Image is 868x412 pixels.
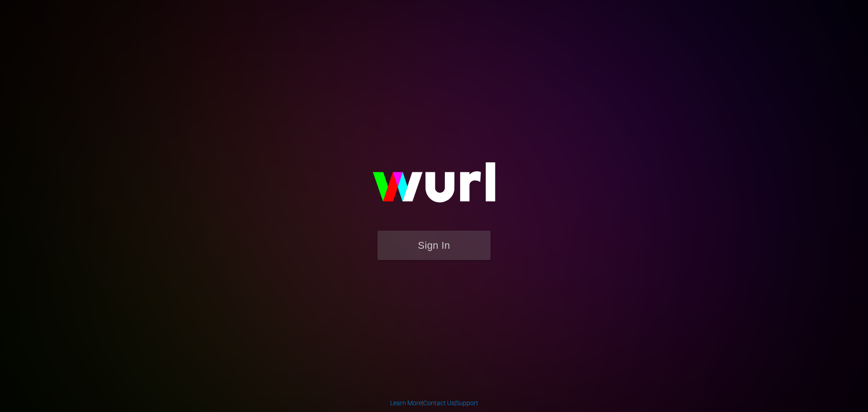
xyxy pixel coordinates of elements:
button: Sign In [377,231,491,260]
div: | | [390,398,478,407]
img: wurl-logo-on-black-223613ac3d8ba8fe6dc639794a292ebdb59501304c7dfd60c99c58986ef67473.svg [344,143,524,231]
a: Support [456,399,478,407]
a: Learn More [390,399,422,407]
a: Contact Us [423,399,454,407]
